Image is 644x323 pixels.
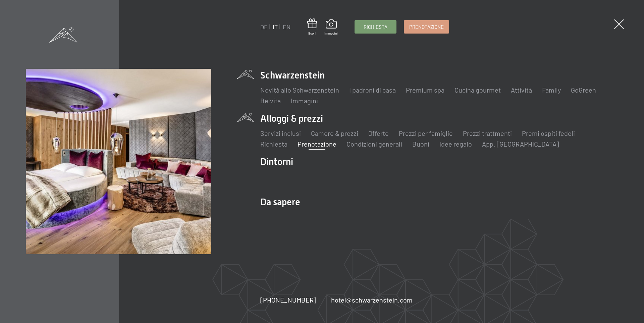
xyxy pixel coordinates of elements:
[307,18,317,36] a: Buoni
[311,129,358,137] a: Camere & prezzi
[409,23,444,31] span: Prenotazione
[463,129,512,137] a: Prezzi trattmenti
[399,129,453,137] a: Prezzi per famiglie
[298,140,336,148] a: Prenotazione
[482,140,559,148] a: App. [GEOGRAPHIC_DATA]
[349,86,396,94] a: I padroni di casa
[260,129,301,137] a: Servizi inclusi
[542,86,561,94] a: Family
[291,97,318,105] a: Immagini
[364,23,387,31] span: Richiesta
[307,31,317,36] span: Buoni
[439,140,472,148] a: Idee regalo
[260,97,281,105] a: Belvita
[260,23,268,31] a: DE
[260,295,316,305] a: [PHONE_NUMBER]
[324,19,338,36] a: Immagini
[260,140,287,148] a: Richiesta
[511,86,532,94] a: Attività
[355,20,396,33] a: Richiesta
[522,129,575,137] a: Premi ospiti fedeli
[404,20,449,33] a: Prenotazione
[331,295,413,305] a: hotel@schwarzenstein.com
[283,23,290,31] a: EN
[273,23,278,31] a: IT
[260,86,339,94] a: Novità allo Schwarzenstein
[406,86,444,94] a: Premium spa
[368,129,389,137] a: Offerte
[571,86,596,94] a: GoGreen
[412,140,429,148] a: Buoni
[454,86,501,94] a: Cucina gourmet
[346,140,402,148] a: Condizioni generali
[324,31,338,36] span: Immagini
